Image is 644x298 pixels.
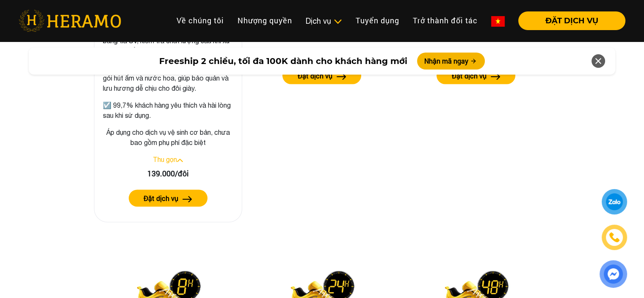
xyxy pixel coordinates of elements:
div: Dịch vụ [306,15,342,27]
p: ☑️ 99,7% khách hàng yêu thích và hài lòng sau khi sử dụng. [103,100,233,120]
button: Đặt dịch vụ [129,189,207,206]
img: arrow [182,196,192,202]
p: Áp dụng cho dịch vụ vệ sinh cơ bản, chưa bao gồm phụ phí đặc biệt [101,127,235,148]
img: arrow_up.svg [177,159,183,162]
a: phone-icon [603,226,626,249]
a: Về chúng tôi [170,11,231,30]
img: vn-flag.png [491,16,505,27]
img: heramo-logo.png [19,10,121,32]
a: ĐẶT DỊCH VỤ [511,17,625,25]
a: Đặt dịch vụ arrow [101,189,235,206]
button: Nhận mã ngay [417,53,485,70]
span: Freeship 2 chiều, tối đa 100K dành cho khách hàng mới [159,55,407,67]
a: Nhượng quyền [231,11,299,30]
img: phone-icon [610,233,619,242]
button: ĐẶT DỊCH VỤ [518,11,625,30]
a: Trở thành đối tác [406,11,484,30]
a: Thu gọn [153,156,177,163]
div: 139.000/đôi [101,168,235,179]
a: Tuyển dụng [349,11,406,30]
img: subToggleIcon [333,17,342,26]
label: Đặt dịch vụ [144,193,178,203]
